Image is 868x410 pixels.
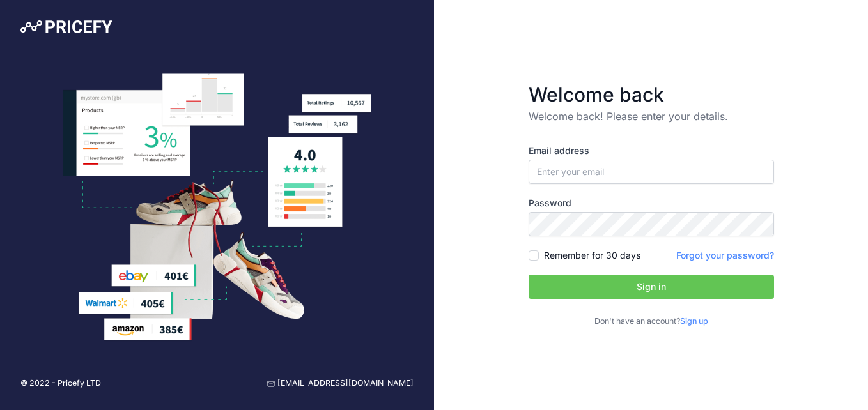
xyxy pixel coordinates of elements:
[20,377,101,390] p: © 2022 - Pricefy LTD
[529,109,774,124] p: Welcome back! Please enter your details.
[680,316,708,326] a: Sign up
[676,250,774,261] a: Forgot your password?
[529,144,774,157] label: Email address
[529,197,774,209] label: Password
[267,377,414,390] a: [EMAIL_ADDRESS][DOMAIN_NAME]
[20,20,112,33] img: Pricefy
[529,275,774,299] button: Sign in
[529,83,774,106] h3: Welcome back
[544,249,640,262] label: Remember for 30 days
[529,315,774,328] p: Don't have an account?
[529,160,774,184] input: Enter your email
